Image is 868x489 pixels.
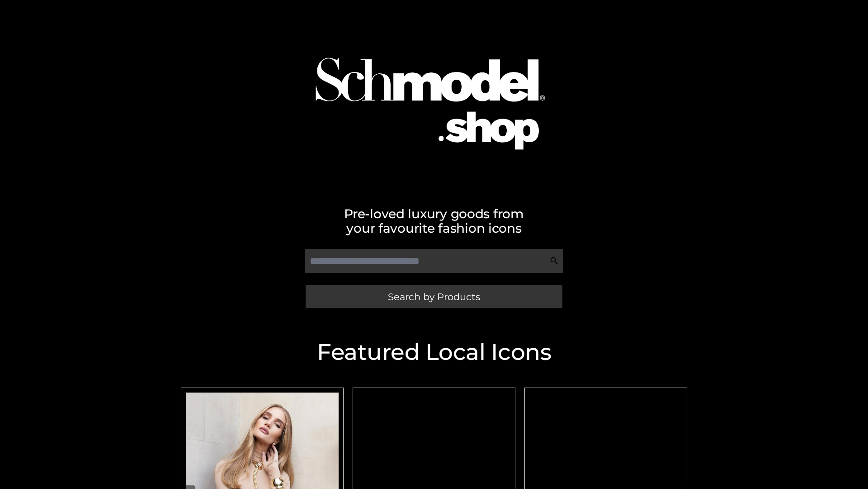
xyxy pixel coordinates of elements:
h2: Pre-loved luxury goods from your favourite fashion icons [176,206,692,235]
a: Search by Products [306,285,562,308]
span: Search by Products [388,292,480,302]
img: Search Icon [550,256,559,265]
h2: Featured Local Icons​ [176,341,692,364]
